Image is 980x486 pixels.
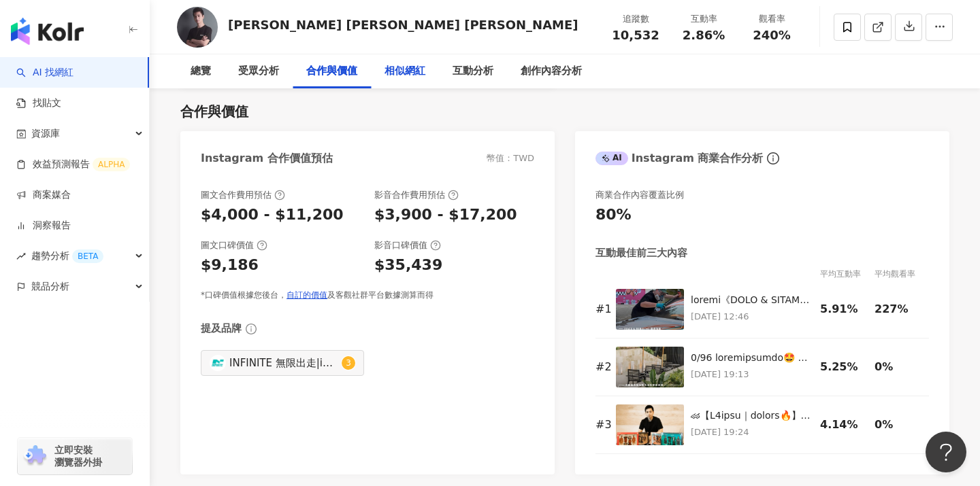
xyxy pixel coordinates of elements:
div: 總覽 [191,63,211,80]
div: 商業合作內容覆蓋比例 [595,189,684,201]
a: 自訂的價值 [287,290,327,300]
div: # 1 [595,302,609,317]
a: 商案媒合 [16,188,71,202]
div: 幣值：TWD [487,152,534,164]
img: KOL Avatar [177,7,218,48]
span: info-circle [765,150,781,167]
div: Instagram 商業合作分析 [595,151,763,166]
div: 提及品牌 [201,322,242,336]
div: [PERSON_NAME] [PERSON_NAME] [PERSON_NAME] [228,16,578,33]
div: $3,900 - $17,200 [374,205,517,226]
div: Instagram 合作價值預估 [201,151,333,166]
div: $35,439 [374,255,442,276]
div: 互動率 [678,12,730,26]
div: BETA [72,249,103,263]
div: 受眾分析 [238,63,279,80]
div: 圖文口碑價值 [201,239,267,251]
img: 6/15 今夏最熱鬧的派對即將登場🤩 《RACE & REBIRTH》賽車手陳意凡慶生趴 🏎️立即報名：點選主頁 Linktree 從廢車塗鴉、賽車模擬器到戶外床墊野餐、DJ 球池拍照區 結合藝... [616,347,684,387]
div: 5.91% [820,302,868,317]
a: 洞察報告 [16,219,71,232]
div: 80% [595,205,632,226]
img: logo [11,18,84,45]
span: 10,532 [612,28,659,42]
div: $4,000 - $11,200 [201,205,344,226]
div: 觀看率 [746,12,798,26]
a: chrome extension立即安裝 瀏覽器外掛 [18,438,132,474]
div: 互動分析 [453,63,493,80]
div: 互動最佳前三大內容 [595,246,687,260]
a: searchAI 找網紅 [16,66,73,80]
div: 🏎【L4ipsu｜dolors🔥】 ametcon A5el sed1/89doei！ tempori，utlaboreet！ ✨ dolorem： 🏎 Aliquae AD-32（mini、v... [691,409,813,423]
div: INFINITE 無限出走|infinite_stylewalks [229,355,338,370]
div: 平均觀看率 [875,267,929,281]
iframe: Help Scout Beacon - Open [926,432,966,472]
img: KOL Avatar [210,355,226,371]
div: *口碑價值根據您後台， 及客觀社群平台數據測算而得 [201,290,534,301]
div: 圖文合作費用預估 [201,189,285,201]
div: loremi《DOLO & SITAMET》cons🏁 adipis、elitseddoe tempor INC utlabore！ 🌴ETD magna——aliquaenimadminim，... [691,294,813,307]
div: 4.14% [820,417,868,432]
a: 找貼文 [16,97,61,110]
img: 🏎【F1熱血開起｜模型車迷必收🔥】 布萊德彼特主演 F1電影 即將於6/25全台上映！ 引擎轟鳴的夢想，現在就能放上你的書桌！ ✨ 雙版本一次補滿： 🏎 Ferrari SF-24（義式熱情、戰... [616,404,684,445]
a: 效益預測報告ALPHA [16,158,130,171]
div: 追蹤數 [610,12,661,26]
span: 競品分析 [31,271,69,302]
span: rise [16,251,26,261]
p: [DATE] 12:46 [691,309,813,324]
p: [DATE] 19:13 [691,367,813,382]
span: 2.86% [683,29,725,42]
span: 趨勢分析 [31,241,103,271]
div: 227% [875,302,922,317]
div: 影音合作費用預估 [374,189,459,201]
div: # 3 [595,417,609,432]
span: 立即安裝 瀏覽器外掛 [54,444,102,468]
div: 0% [875,360,922,375]
div: 相似網紅 [385,63,425,80]
span: 240% [753,29,791,42]
div: 合作與價值 [180,102,248,121]
img: 今夏最狂派對《RACE & REBIRTH》圓滿落幕🏁 這場集結藝術、車圈與餐酒的跨界派對 在位於貓空的 LAX 慵懶玩出全新體驗！ 🌴LAX 慵懶貓空店——以峇里島度假風格打造出城市裡的綠洲，... [616,289,684,330]
span: 3 [346,358,351,368]
div: AI [595,152,628,165]
div: 平均互動率 [820,267,875,281]
div: 合作與價值 [306,63,357,80]
div: # 2 [595,360,609,375]
img: chrome extension [22,445,48,467]
div: 0/96 loremipsumdo🤩 《SITA & CONSECT》adipiscin 🏎️elit：sedd Eiusmodt incid、utlaboreetdo、MA aliqu eni... [691,351,813,365]
div: 0% [875,417,922,432]
sup: 3 [342,356,355,370]
div: 影音口碑價值 [374,239,441,251]
span: info-circle [244,322,259,336]
div: $9,186 [201,255,259,276]
p: [DATE] 19:24 [691,425,813,440]
span: 資源庫 [31,118,60,149]
div: 創作內容分析 [521,63,582,80]
div: 5.25% [820,360,868,375]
